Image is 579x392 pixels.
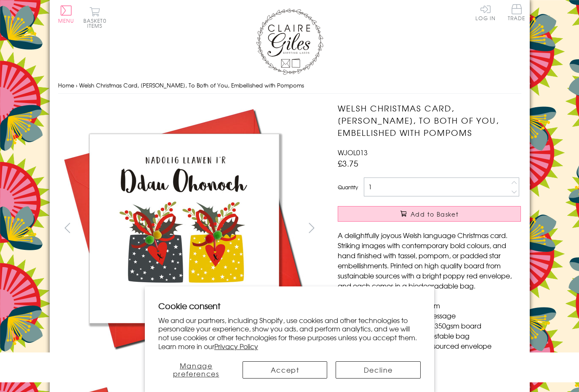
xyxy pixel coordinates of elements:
button: Basket0 items [83,7,107,28]
img: Welsh Christmas Card, Nadolig Llawen, To Both of You, Embellished with Pompoms [321,102,574,355]
h1: Welsh Christmas Card, [PERSON_NAME], To Both of You, Embellished with Pompoms [338,102,521,138]
button: Accept [243,361,328,379]
span: Menu [58,17,75,24]
img: Welsh Christmas Card, Nadolig Llawen, To Both of You, Embellished with Pompoms [58,102,310,355]
img: Claire Giles Greetings Cards [256,8,323,75]
span: › [76,81,77,89]
a: Privacy Policy [214,341,258,351]
button: next [302,218,321,237]
button: Add to Basket [338,206,521,222]
nav: breadcrumbs [58,77,521,94]
button: prev [58,218,77,237]
button: Menu [58,5,75,23]
span: £3.75 [338,157,358,169]
span: Welsh Christmas Card, [PERSON_NAME], To Both of You, Embellished with Pompoms [79,81,304,89]
a: Log In [475,4,496,21]
span: WJOL013 [338,147,368,157]
span: Trade [508,4,526,21]
a: Trade [508,4,526,22]
p: A delightfully joyous Welsh language Christmas card. Striking images with contemporary bold colou... [338,230,521,291]
span: 0 items [87,17,107,29]
h2: Cookie consent [158,300,421,312]
span: Add to Basket [411,210,459,218]
p: We and our partners, including Shopify, use cookies and other technologies to personalize your ex... [158,316,421,351]
a: Home [58,81,74,89]
button: Manage preferences [158,361,234,379]
span: Manage preferences [173,360,219,379]
button: Decline [336,361,421,379]
label: Quantity [338,183,358,191]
